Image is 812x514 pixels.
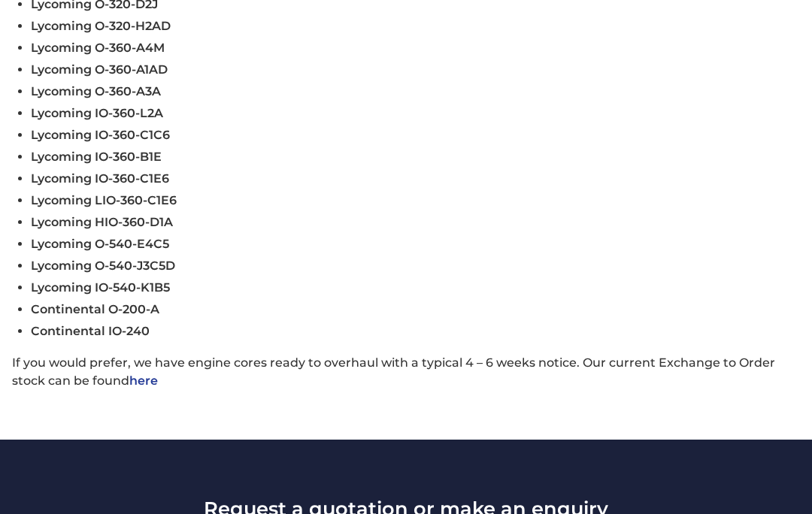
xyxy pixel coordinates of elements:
span: Lycoming IO-360-C1C6 [31,128,170,143]
span: Lycoming HIO-360-D1A [31,216,173,230]
span: Lycoming IO-540-K1B5 [31,281,170,295]
span: Lycoming O-320-H2AD [31,20,171,34]
span: Lycoming O-360-A4M [31,41,165,56]
span: Lycoming IO-360-L2A [31,107,163,121]
span: Lycoming IO-360-B1E [31,150,162,165]
a: here [129,374,158,389]
span: Lycoming O-540-J3C5D [31,259,175,274]
span: Continental O-200-A [31,303,159,317]
span: Lycoming O-540-E4C5 [31,237,169,252]
p: If you would prefer, we have engine cores ready to overhaul with a typical 4 – 6 weeks notice. Ou... [12,355,800,391]
span: Continental IO-240 [31,325,150,339]
span: Lycoming IO-360-C1E6 [31,172,169,186]
span: Lycoming O-360-A3A [31,85,161,99]
span: Lycoming LIO-360-C1E6 [31,194,177,208]
span: Lycoming O-360-A1AD [31,63,168,77]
